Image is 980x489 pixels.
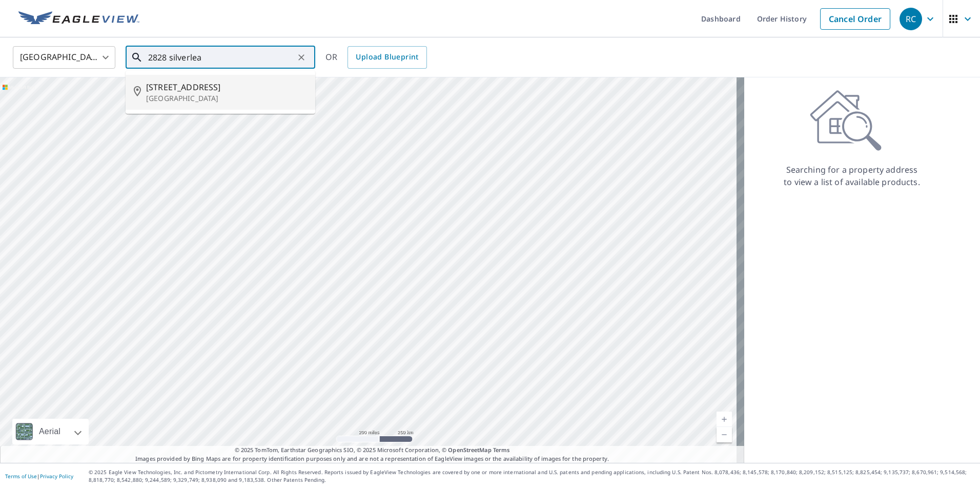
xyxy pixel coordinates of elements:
div: Aerial [12,419,89,444]
a: Current Level 5, Zoom Out [717,427,732,442]
div: OR [325,46,427,69]
div: [GEOGRAPHIC_DATA] [13,43,115,72]
div: Aerial [36,419,64,444]
a: Privacy Policy [40,473,73,480]
p: Searching for a property address to view a list of available products. [783,164,921,188]
a: Upload Blueprint [348,46,426,69]
p: [GEOGRAPHIC_DATA] [146,93,307,104]
span: © 2025 TomTom, Earthstar Geographics SIO, © 2025 Microsoft Corporation, © [235,446,510,455]
input: Search by address or latitude-longitude [148,43,294,72]
p: | [5,473,73,479]
a: Current Level 5, Zoom In [717,412,732,427]
a: Terms of Use [5,473,37,480]
img: EV Logo [18,11,139,27]
p: © 2025 Eagle View Technologies, Inc. and Pictometry International Corp. All Rights Reserved. Repo... [89,468,975,484]
span: [STREET_ADDRESS] [146,81,307,93]
div: RC [900,8,922,30]
span: Upload Blueprint [356,51,418,64]
a: Terms [493,446,510,454]
button: Clear [294,50,309,65]
a: Cancel Order [820,8,890,30]
a: OpenStreetMap [448,446,491,454]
